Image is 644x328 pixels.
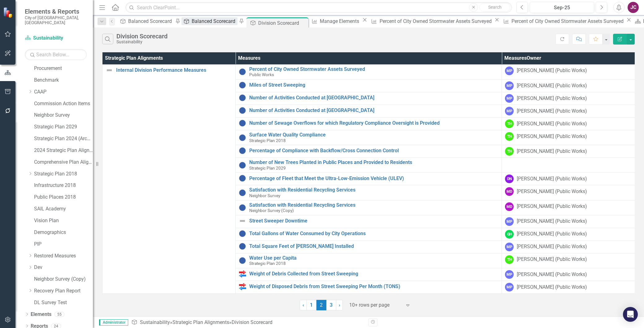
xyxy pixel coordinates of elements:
[236,130,502,145] td: Double-Click to Edit Right Click for Context Menu
[232,319,272,325] div: Division Scorecard
[236,240,502,253] td: Double-Click to Edit Right Click for Context Menu
[502,268,635,281] td: Double-Click to Edit
[239,94,246,101] img: Information Unavailable
[249,132,498,138] a: Surface Water Quality Compliance
[236,253,502,268] td: Double-Click to Edit Right Click for Context Menu
[369,17,493,25] a: Percent of City Owned Stormwater Assets Surveyed
[239,270,246,278] img: Output
[236,268,502,281] td: Double-Click to Edit Right Click for Context Menu
[25,35,87,42] a: Sustainability
[34,112,93,119] a: Neighbor Survey
[502,185,635,200] td: Double-Click to Edit
[479,3,510,12] button: Search
[249,202,498,208] a: Satisfaction with Residential Recycling Services
[239,119,246,127] img: Information Unavailable
[517,148,587,155] div: [PERSON_NAME] (Public Works)
[34,241,93,248] a: PIP
[502,281,635,293] td: Double-Click to Edit
[517,271,587,278] div: [PERSON_NAME] (Public Works)
[118,17,174,25] a: Balanced Scorecard
[236,228,502,240] td: Double-Click to Edit Right Click for Context Menu
[502,105,635,118] td: Double-Click to Edit
[339,302,340,308] span: ›
[505,217,514,226] div: MP
[239,217,246,225] img: Not Defined
[99,319,128,326] span: Administrator
[517,108,587,115] div: [PERSON_NAME] (Public Works)
[34,264,93,271] a: Dev
[517,243,587,250] div: [PERSON_NAME] (Public Works)
[128,17,174,25] div: Balanced Scorecard
[505,283,514,291] div: MP
[239,257,246,264] img: Information Unavailable
[249,148,498,153] a: Percentage of Compliance with Backflow/Cross Connection Control
[236,80,502,92] td: Double-Click to Edit Right Click for Context Menu
[172,319,229,325] a: Strategic Plan Alignments
[25,8,87,15] span: Elements & Reports
[502,145,635,158] td: Double-Click to Edit
[517,188,587,195] div: [PERSON_NAME] (Public Works)
[34,287,93,295] a: Recovery Plan Report
[488,5,502,10] span: Search
[380,17,493,25] div: Percent of City Owned Stormwater Assets Surveyed
[236,185,502,200] td: Double-Click to Edit Right Click for Context Menu
[236,281,502,293] td: Double-Click to Edit Right Click for Context Menu
[34,182,93,189] a: Infrastructure 2018
[505,132,514,141] div: TH
[116,40,168,44] div: Sustainability
[249,95,498,101] a: Number of Activities Conducted at [GEOGRAPHIC_DATA]
[530,2,594,13] button: Sep-25
[517,256,587,263] div: [PERSON_NAME] (Public Works)
[239,147,246,154] img: Information Unavailable
[192,17,237,25] div: Balanced Scorecard
[505,243,514,251] div: MP
[34,299,93,306] a: DL Survey Test
[628,2,639,13] button: JC
[239,134,246,141] img: Information Unavailable
[239,175,246,182] img: Information Unavailable
[505,94,514,103] div: MP
[326,300,336,310] a: 3
[116,33,168,40] div: Division Scorecard
[125,2,512,13] input: Search ClearPoint...
[249,261,286,266] span: Strategic Plan 2018
[34,217,93,224] a: Vision Plan
[517,218,587,225] div: [PERSON_NAME] (Public Works)
[517,133,587,140] div: [PERSON_NAME] (Public Works)
[236,215,502,228] td: Double-Click to Edit Right Click for Context Menu
[249,218,498,224] a: Street Sweeper Downtime
[236,200,502,215] td: Double-Click to Edit Right Click for Context Menu
[505,255,514,264] div: TH
[505,230,514,239] div: GH
[502,173,635,185] td: Double-Click to Edit
[517,120,587,127] div: [PERSON_NAME] (Public Works)
[502,158,635,173] td: Double-Click to Edit
[239,283,246,290] img: Output
[258,19,307,27] div: Division Scorecard
[34,77,93,84] a: Benchmark
[249,231,498,236] a: Total Gallons of Water Consumed by City Operations
[505,81,514,90] div: MP
[236,64,502,79] td: Double-Click to Edit Right Click for Context Menu
[54,312,64,317] div: 55
[239,81,246,89] img: Information Unavailable
[249,160,498,165] a: Number of New Trees Planted in Public Places and Provided to Residents
[505,107,514,115] div: MP
[236,118,502,130] td: Double-Click to Edit Right Click for Context Menu
[239,189,246,196] img: Information Unavailable
[236,173,502,185] td: Double-Click to Edit Right Click for Context Menu
[517,231,587,238] div: [PERSON_NAME] (Public Works)
[140,319,170,325] a: Sustainability
[249,244,498,249] a: Total Square Feet of [PERSON_NAME] Installed
[239,162,246,169] img: Information Unavailable
[34,65,93,72] a: Procurement
[249,166,286,170] span: Strategic Plan 2029
[249,108,498,113] a: Number of Activities Conducted at [GEOGRAPHIC_DATA]
[34,135,93,142] a: Strategic Plan 2024 (Archive)
[34,123,93,131] a: Strategic Plan 2029
[249,208,294,213] span: Neighbor Survey (Copy)
[249,255,498,261] a: Water Use per Capita
[249,67,498,72] a: Percent of City Owned Stormwater Assets Surveyed
[236,145,502,158] td: Double-Click to Edit Right Click for Context Menu
[249,271,498,277] a: Weight of Debris Collected from Street Sweeping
